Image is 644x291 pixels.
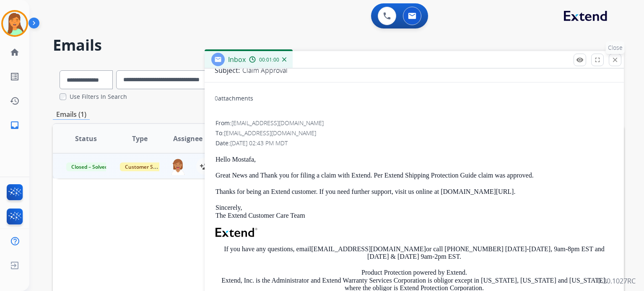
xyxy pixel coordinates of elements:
span: Assignee [173,134,203,144]
p: Hello Mostafa, [216,156,613,163]
span: Inbox [228,55,246,64]
mat-icon: list_alt [10,72,20,82]
span: Status [75,134,97,144]
span: [EMAIL_ADDRESS][DOMAIN_NAME] [231,119,324,127]
mat-icon: history [10,96,20,106]
div: Date: [216,139,613,147]
label: Use Filters In Search [70,93,127,101]
span: [DATE] 02:43 PM MDT [230,139,288,147]
span: Type [132,134,148,144]
span: Closed – Solved [66,162,113,171]
mat-icon: close [611,56,619,64]
mat-icon: remove_red_eye [576,56,584,64]
img: avatar [3,12,26,35]
img: Extend Logo [216,228,257,237]
div: To: [216,129,613,137]
mat-icon: home [10,47,20,57]
span: 0 [215,94,218,102]
div: From: [216,119,613,127]
span: 00:01:00 [259,57,279,63]
p: 0.20.1027RC [597,276,636,286]
span: [EMAIL_ADDRESS][DOMAIN_NAME] [224,129,316,137]
div: attachments [215,94,253,103]
p: Subject: [215,65,240,75]
p: Great News and Thank you for filing a claim with Extend. Per Extend Shipping Protection Guide cla... [216,172,613,179]
p: Close [606,41,625,54]
span: Customer Support [120,162,174,171]
p: Emails (1) [53,109,90,120]
h2: Emails [53,37,624,54]
a: [EMAIL_ADDRESS][DOMAIN_NAME] [311,245,426,252]
p: If you have any questions, email or call [PHONE_NUMBER] [DATE]-[DATE], 9am-8pm EST and [DATE] & [... [216,245,613,261]
p: Claim Approval [242,65,288,75]
mat-icon: inbox [10,120,20,130]
img: agent-avatar [170,158,186,175]
mat-icon: fullscreen [594,56,601,64]
button: Close [609,54,621,66]
p: Sincerely, The Extend Customer Care Team [216,204,613,219]
p: Thanks for being an Extend customer. If you need further support, visit us online at [DOMAIN_NAME... [216,188,613,196]
mat-icon: person_add [200,161,210,171]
